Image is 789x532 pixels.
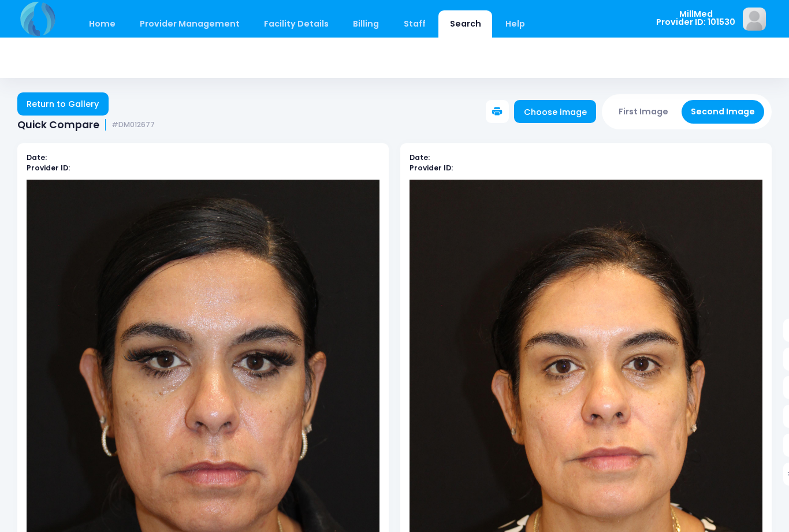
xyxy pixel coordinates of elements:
[682,100,765,124] button: Second Image
[111,121,155,129] small: #DM012677
[27,152,47,162] b: Date:
[77,10,126,38] a: Home
[410,152,430,162] b: Date:
[609,100,678,124] button: First Image
[392,10,437,38] a: Staff
[743,8,766,31] img: image
[128,10,251,38] a: Provider Management
[27,163,70,173] b: Provider ID:
[494,10,537,38] a: Help
[17,92,109,116] a: Return to Gallery
[17,119,99,131] span: Quick Compare
[410,163,453,173] b: Provider ID:
[253,10,340,38] a: Facility Details
[342,10,390,38] a: Billing
[656,10,735,27] span: MillMed Provider ID: 101530
[514,100,596,123] a: Choose image
[438,10,492,38] a: Search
